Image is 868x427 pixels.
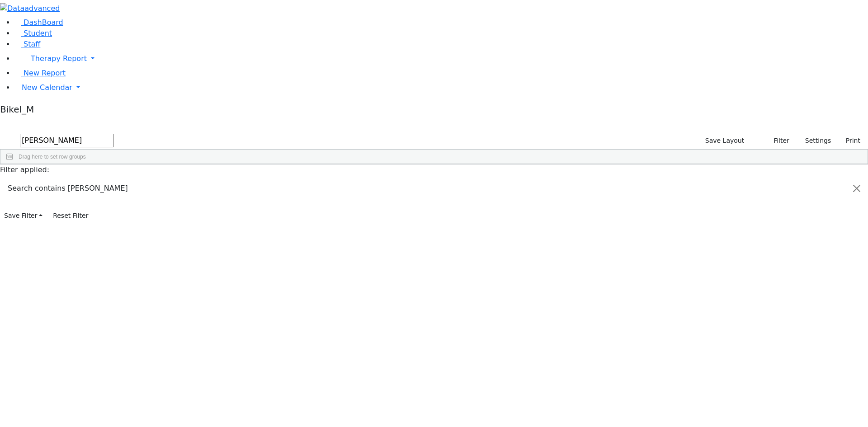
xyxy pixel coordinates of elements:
span: Student [24,29,52,38]
span: New Calendar [22,83,72,92]
input: Search [20,134,114,147]
a: DashBoard [14,18,63,27]
button: Reset Filter [49,209,92,223]
button: Print [835,134,864,148]
a: Staff [14,40,40,48]
a: New Report [14,69,66,77]
button: Close [846,176,868,201]
button: Filter [762,134,793,148]
span: Therapy Report [31,54,87,63]
a: New Calendar [14,79,868,97]
span: Drag here to set row groups [19,154,86,160]
span: Staff [24,40,40,48]
button: Settings [793,134,835,148]
button: Save Layout [701,134,748,148]
span: New Report [24,69,66,77]
a: Therapy Report [14,50,868,68]
span: DashBoard [24,18,63,27]
a: Student [14,29,52,38]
